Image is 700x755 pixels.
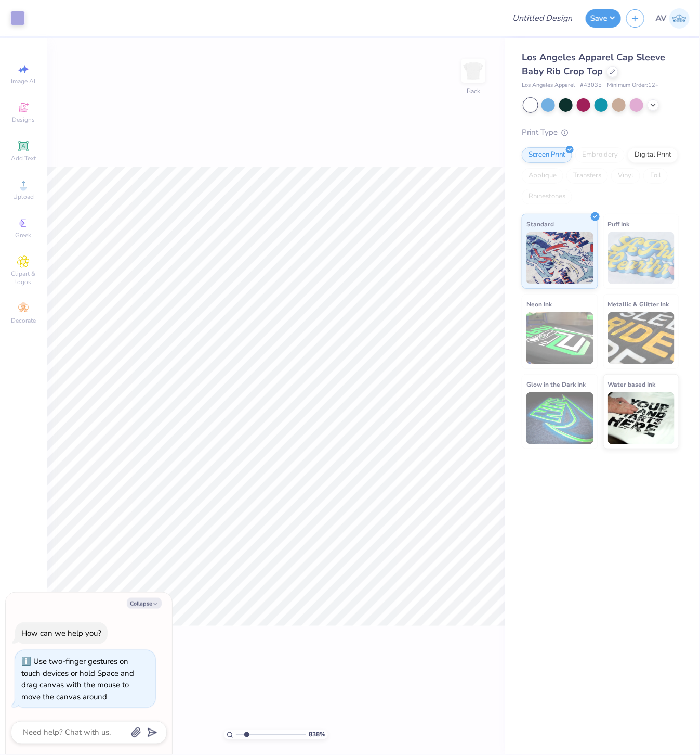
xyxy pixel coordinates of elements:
[127,598,162,609] button: Collapse
[580,81,602,90] span: # 43035
[608,299,669,310] span: Metallic & Glitter Ink
[16,231,32,239] span: Greek
[467,86,480,96] div: Back
[566,168,608,184] div: Transfers
[12,116,35,124] span: Designs
[11,316,36,325] span: Decorate
[608,312,675,364] img: Metallic & Glitter Ink
[5,270,42,286] span: Clipart & logos
[611,168,640,184] div: Vinyl
[309,730,325,739] span: 838 %
[607,81,659,90] span: Minimum Order: 12 +
[11,154,36,162] span: Add Text
[522,51,665,78] span: Los Angeles Apparel Cap Sleeve Baby Rib Crop Top
[522,168,563,184] div: Applique
[608,219,630,229] span: Puff Ink
[628,147,678,163] div: Digital Print
[504,8,580,29] input: Untitled Design
[522,147,572,163] div: Screen Print
[21,628,101,638] div: How can we help you?
[586,9,621,28] button: Save
[13,193,34,201] span: Upload
[656,8,690,29] a: AV
[669,8,690,29] img: Aargy Velasco
[526,379,586,390] span: Glow in the Dark Ink
[522,189,572,204] div: Rhinestones
[463,60,484,81] img: Back
[608,392,675,444] img: Water based Ink
[526,219,554,229] span: Standard
[575,147,625,163] div: Embroidery
[522,81,575,90] span: Los Angeles Apparel
[526,312,593,364] img: Neon Ink
[526,392,593,444] img: Glow in the Dark Ink
[11,77,36,85] span: Image AI
[643,168,668,184] div: Foil
[526,232,593,284] img: Standard
[608,379,656,390] span: Water based Ink
[522,126,679,138] div: Print Type
[656,12,667,24] span: AV
[526,299,552,310] span: Neon Ink
[608,232,675,284] img: Puff Ink
[21,656,134,702] div: Use two-finger gestures on touch devices or hold Space and drag canvas with the mouse to move the...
